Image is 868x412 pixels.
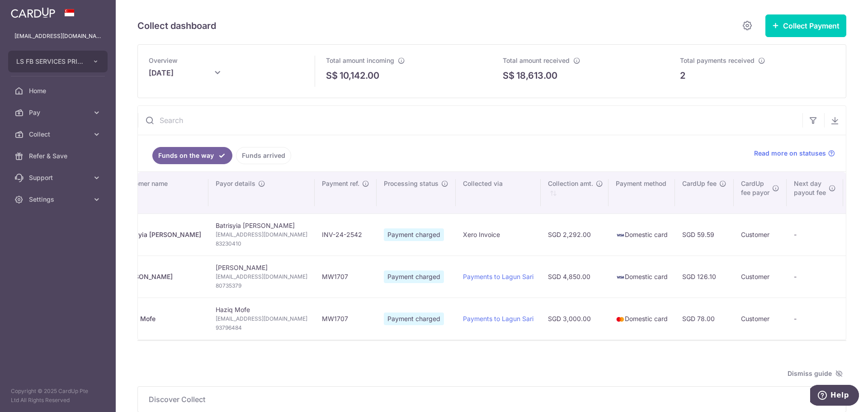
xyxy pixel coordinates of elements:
span: Home [29,86,89,95]
th: CardUp fee [675,172,734,213]
button: LS FB SERVICES PRIVATE LIMITED [8,51,108,72]
span: LS FB SERVICES PRIVATE LIMITED [16,57,83,66]
span: Payor details [216,179,255,188]
span: Next day payout fee [794,179,826,197]
a: Payments to Lagun Sari [463,273,533,280]
p: Discover Collect [149,394,835,405]
th: Payor details [208,172,315,213]
span: [EMAIL_ADDRESS][DOMAIN_NAME] [216,272,307,281]
td: MW1707 [315,256,377,298]
td: MW1707 [315,298,377,340]
td: Domestic card [609,256,675,298]
span: Pay [29,108,89,117]
span: [EMAIL_ADDRESS][DOMAIN_NAME] [216,230,307,239]
td: SGD 78.00 [675,298,734,340]
span: CardUp fee payor [741,179,769,197]
span: Payment ref. [322,179,359,188]
td: Customer [734,298,787,340]
span: Help [20,6,39,14]
td: [PERSON_NAME] [208,256,315,298]
span: Collection amt. [548,179,593,188]
span: Total amount incoming [326,57,394,64]
td: SGD 59.59 [675,213,734,256]
span: S$ [326,69,338,82]
span: 83230410 [216,239,307,248]
img: visa-sm-192604c4577d2d35970c8ed26b86981c2741ebd56154ab54ad91a526f0f24972.png [616,231,625,240]
td: SGD 2,292.00 [541,213,609,256]
span: Payment charged [384,228,444,241]
td: SGD 126.10 [675,256,734,298]
span: Collect [29,130,89,139]
span: Settings [29,195,89,204]
span: Processing status [384,179,439,188]
th: Processing status [377,172,456,213]
span: 93796484 [216,323,307,332]
td: - [787,298,843,340]
span: [EMAIL_ADDRESS][DOMAIN_NAME] [216,314,307,323]
img: mastercard-sm-87a3fd1e0bddd137fecb07648320f44c262e2538e7db6024463105ddbc961eb2.png [616,315,625,324]
th: Payment ref. [315,172,377,213]
th: Collected via [456,172,541,213]
span: Payment charged [384,270,444,283]
span: CardUp fee [682,179,717,188]
td: INV-24-2542 [315,213,377,256]
td: Domestic card [609,298,675,340]
th: Next daypayout fee [787,172,843,213]
span: Dismiss guide [788,368,843,379]
td: Customer [734,256,787,298]
td: Xero Invoice [456,213,541,256]
th: CardUpfee payor [734,172,787,213]
div: Haziq Mofe [121,314,201,323]
input: Search [138,106,802,135]
td: Batrisyia [PERSON_NAME] [208,213,315,256]
h5: Collect dashboard [137,19,216,33]
span: S$ [503,69,514,82]
td: Haziq Mofe [208,298,315,340]
p: 18,613.00 [516,69,557,82]
span: 80735379 [216,281,307,290]
a: Read more on statuses [754,149,835,158]
a: Payments to Lagun Sari [463,315,533,322]
span: Refer & Save [29,152,89,161]
span: Support [29,173,89,182]
a: Funds arrived [236,147,291,164]
span: Overview [149,57,178,64]
td: Domestic card [609,213,675,256]
img: visa-sm-192604c4577d2d35970c8ed26b86981c2741ebd56154ab54ad91a526f0f24972.png [616,273,625,282]
a: Funds on the way [152,147,232,164]
span: Total payments received [680,57,755,64]
td: SGD 4,850.00 [541,256,609,298]
img: CardUp [11,7,55,18]
td: - [787,213,843,256]
div: [PERSON_NAME] [121,272,201,281]
td: - [787,256,843,298]
span: Payment charged [384,313,444,325]
td: Customer [734,213,787,256]
div: Batrisyia [PERSON_NAME] [121,230,201,239]
th: Customer name [110,172,208,213]
th: Payment method [609,172,675,213]
th: Collection amt. : activate to sort column ascending [541,172,609,213]
button: Collect Payment [765,14,846,37]
td: SGD 3,000.00 [541,298,609,340]
p: 2 [680,69,685,82]
span: Total amount received [503,57,570,64]
p: 10,142.00 [340,69,379,82]
span: Discover Collect [149,394,824,405]
p: [EMAIL_ADDRESS][DOMAIN_NAME] [14,32,101,41]
iframe: Opens a widget where you can find more information [810,385,859,407]
span: Read more on statuses [754,149,826,158]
